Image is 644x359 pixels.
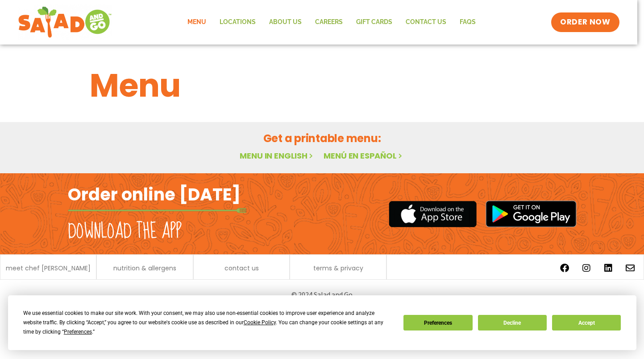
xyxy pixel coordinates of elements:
a: Careers [308,12,349,33]
button: Decline [478,315,547,330]
button: Preferences [403,315,472,330]
a: About Us [262,12,308,33]
a: Contact Us [399,12,453,33]
a: Menu [181,12,213,33]
a: Menú en español [324,150,404,161]
span: ORDER NOW [560,17,610,28]
nav: Menu [181,12,482,33]
img: new-SAG-logo-768×292 [18,4,112,40]
img: appstore [389,200,477,228]
a: nutrition & allergens [113,265,176,271]
a: GIFT CARDS [349,12,399,33]
a: ORDER NOW [551,12,619,32]
h2: Order online [DATE] [68,184,241,205]
button: Accept [552,315,621,330]
div: Cookie Consent Prompt [8,295,636,350]
h2: Download the app [68,219,182,244]
a: meet chef [PERSON_NAME] [6,265,91,271]
p: © 2024 Salad and Go [72,289,572,301]
span: Preferences [64,329,92,335]
a: Locations [213,12,262,33]
img: fork [68,208,246,213]
div: We use essential cookies to make our site work. With your consent, we may also use non-essential ... [23,309,393,337]
span: Cookie Policy [244,319,276,326]
a: contact us [224,265,259,271]
a: terms & privacy [313,265,363,271]
h1: Menu [90,61,555,110]
h2: Get a printable menu: [90,131,555,146]
img: google_play [486,200,577,227]
a: Menu in English [240,150,315,161]
a: FAQs [453,12,482,33]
